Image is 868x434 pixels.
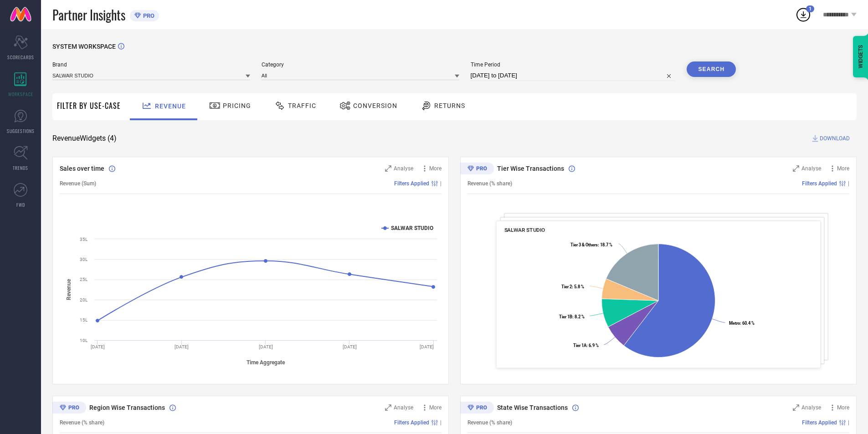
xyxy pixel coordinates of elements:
tspan: Metro [729,321,740,326]
span: State Wise Transactions [497,404,568,411]
span: Revenue (% share) [467,180,512,187]
span: Filters Applied [394,180,429,187]
text: SALWAR STUDIO [391,225,433,231]
svg: Zoom [793,404,799,411]
text: : 60.4 % [729,321,755,326]
span: Revenue (% share) [60,419,104,426]
span: Time Period [471,61,676,68]
svg: Zoom [793,165,799,172]
tspan: Revenue [66,279,72,300]
span: Filters Applied [802,180,837,187]
tspan: Tier 3 & Others [570,242,598,247]
text: 20L [80,297,88,302]
span: Revenue (Sum) [60,180,96,187]
text: 15L [80,317,88,322]
span: SYSTEM WORKSPACE [52,43,116,50]
text: 10L [80,338,88,343]
span: DOWNLOAD [820,134,850,143]
span: Revenue (% share) [467,419,512,426]
span: Brand [52,61,250,68]
span: Partner Insights [52,5,125,24]
text: : 18.7 % [570,242,612,247]
tspan: Time Aggregate [247,359,285,366]
span: PRO [141,12,154,19]
span: Pricing [223,102,251,109]
span: Analyse [801,404,821,411]
tspan: Tier 1B [559,314,572,319]
span: FWD [16,201,25,208]
span: | [848,419,849,426]
tspan: Tier 1A [573,343,587,348]
span: SALWAR STUDIO [504,227,545,233]
text: [DATE] [420,344,434,349]
button: Search [687,61,736,77]
span: Analyse [394,404,413,411]
text: 25L [80,277,88,282]
span: 1 [809,6,812,12]
tspan: Tier 2 [562,284,572,289]
span: Traffic [288,102,316,109]
text: [DATE] [91,344,105,349]
text: [DATE] [259,344,273,349]
span: Region Wise Transactions [89,404,165,411]
div: Premium [52,402,86,415]
text: : 6.9 % [573,343,599,348]
span: SCORECARDS [7,54,34,61]
span: Revenue Widgets ( 4 ) [52,134,117,143]
span: Filters Applied [394,419,429,426]
span: Filter By Use-Case [57,100,121,111]
span: More [429,404,442,411]
span: Conversion [353,102,397,109]
span: Category [262,61,459,68]
span: Tier Wise Transactions [497,165,564,172]
svg: Zoom [385,165,391,172]
span: Sales over time [60,165,104,172]
text: : 8.2 % [559,314,585,319]
span: More [429,165,442,172]
span: SUGGESTIONS [7,128,35,134]
span: More [837,165,849,172]
span: Revenue [155,102,186,110]
div: Premium [460,163,494,176]
span: | [440,419,442,426]
text: [DATE] [175,344,189,349]
text: : 5.8 % [562,284,585,289]
span: | [848,180,849,187]
span: More [837,404,849,411]
div: Open download list [795,6,812,23]
text: [DATE] [343,344,357,349]
svg: Zoom [385,404,391,411]
text: 30L [80,257,88,262]
span: Filters Applied [802,419,837,426]
span: WORKSPACE [8,91,33,97]
text: 35L [80,237,88,242]
input: Select time period [471,70,676,81]
span: Returns [434,102,465,109]
span: TRENDS [13,164,28,171]
span: Analyse [801,165,821,172]
div: Premium [460,402,494,415]
span: Analyse [394,165,413,172]
span: | [440,180,442,187]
